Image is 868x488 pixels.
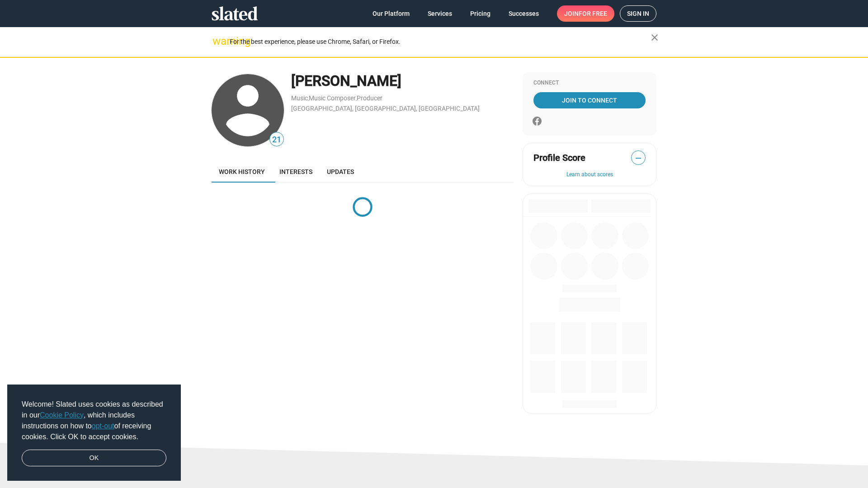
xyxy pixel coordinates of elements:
span: 21 [270,134,283,146]
span: Pricing [470,5,491,22]
span: for free [579,5,607,22]
span: Work history [219,168,265,175]
a: Interests [272,161,320,183]
span: Our Platform [373,5,410,22]
a: Join To Connect [533,92,646,108]
a: Pricing [463,5,498,22]
span: Profile Score [533,152,585,164]
mat-icon: close [649,32,660,43]
div: For the best experience, please use Chrome, Safari, or Firefox. [230,36,651,48]
a: Our Platform [365,5,417,22]
mat-icon: warning [212,36,223,47]
a: Music Composer [309,94,356,102]
a: Joinfor free [557,5,614,22]
a: Music [291,94,308,102]
span: , [356,96,357,101]
a: Updates [320,161,361,183]
span: Join [564,5,607,22]
div: [PERSON_NAME] [291,71,514,91]
span: Sign in [627,6,649,21]
span: Services [428,5,452,22]
a: Successes [501,5,546,22]
a: opt-out [92,422,114,430]
div: Connect [533,80,646,87]
div: cookieconsent [7,385,181,481]
a: [GEOGRAPHIC_DATA], [GEOGRAPHIC_DATA], [GEOGRAPHIC_DATA] [291,105,480,112]
span: , [308,96,309,101]
a: Producer [357,94,382,102]
span: — [632,152,645,164]
span: Interests [279,168,312,175]
a: Sign in [620,5,656,22]
a: Work history [212,161,272,183]
span: Successes [509,5,539,22]
button: Learn about scores [533,171,646,178]
span: Welcome! Slated uses cookies as described in our , which includes instructions on how to of recei... [22,399,166,442]
span: Updates [327,168,354,175]
a: Services [420,5,459,22]
a: dismiss cookie message [22,450,166,467]
span: Join To Connect [535,92,644,108]
a: Cookie Policy [40,411,84,419]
